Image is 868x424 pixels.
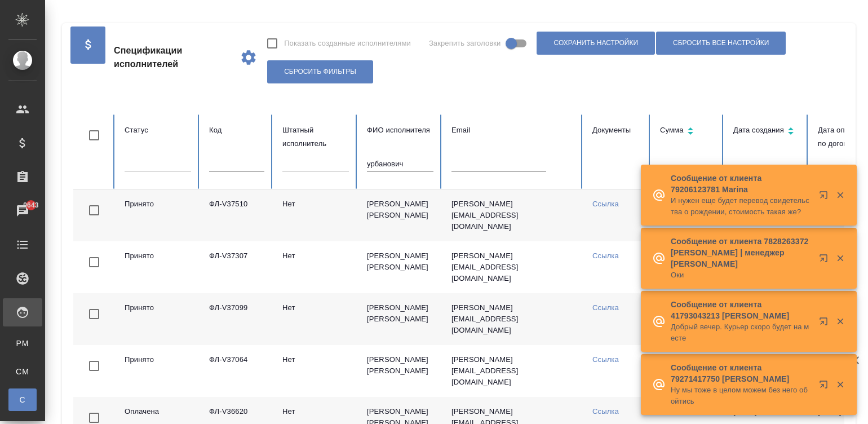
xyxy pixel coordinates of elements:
a: Ссылка [592,355,619,364]
button: Сбросить фильтры [267,60,373,83]
a: С [8,388,37,411]
p: Добрый вечер. Курьер скоро будет на месте [671,321,812,344]
a: CM [8,360,37,383]
span: Показать созданные исполнителями [284,38,411,49]
span: Toggle Row Selected [82,198,106,222]
td: Нет [273,293,358,345]
button: Открыть в новой вкладке [812,184,839,211]
div: ФИО исполнителя [367,123,433,137]
div: Документы [592,123,642,137]
a: Ссылка [592,407,619,416]
td: Нет [273,189,358,241]
td: [PERSON_NAME] [PERSON_NAME] [358,241,442,293]
p: И нужен еще будет перевод свидетельства о рождении, стоимость такая же? [671,195,812,218]
div: Email [451,123,574,137]
div: Статус [125,123,191,137]
span: С [14,394,31,405]
div: Сортировка [660,123,715,140]
a: Ссылка [592,303,619,312]
td: ФЛ-V37510 [200,189,273,241]
td: [PERSON_NAME][EMAIL_ADDRESS][DOMAIN_NAME] [442,293,583,345]
td: Принято [116,241,200,293]
span: Toggle Row Selected [82,302,106,326]
button: Закрыть [829,316,852,326]
span: Сбросить все настройки [673,38,769,48]
span: PM [14,338,31,349]
td: ФЛ-V37064 [200,345,273,397]
td: Нет [273,345,358,397]
span: CM [14,366,31,377]
button: Открыть в новой вкладке [812,247,839,274]
div: Сортировка [733,123,800,140]
p: Ну мы тоже в целом можем без него обойтись [671,385,812,407]
span: Сбросить фильтры [284,67,356,77]
td: Принято [116,345,200,397]
a: 9643 [3,197,42,225]
a: Ссылка [592,200,619,208]
p: Сообщение от клиента 79271417750 [PERSON_NAME] [671,362,812,385]
span: 9643 [16,200,45,211]
p: Оки [671,270,812,281]
p: Сообщение от клиента 7828263372 [PERSON_NAME] | менеджер [PERSON_NAME] [671,236,812,270]
p: Сообщение от клиента 41793043213 [PERSON_NAME] [671,299,812,321]
td: [PERSON_NAME][EMAIL_ADDRESS][DOMAIN_NAME] [442,241,583,293]
td: [PERSON_NAME] [PERSON_NAME] [358,189,442,241]
td: [PERSON_NAME] [PERSON_NAME] [358,345,442,397]
button: Открыть в новой вкладке [812,310,839,337]
button: Закрыть [829,379,852,390]
span: Сохранить настройки [553,38,638,48]
div: Код [209,123,264,137]
td: [PERSON_NAME][EMAIL_ADDRESS][DOMAIN_NAME] [442,189,583,241]
span: Toggle Row Selected [82,354,106,378]
button: Открыть в новой вкладке [812,373,839,400]
button: Закрыть [829,253,852,263]
a: Ссылка [592,251,619,260]
span: Спецификации исполнителей [114,44,231,71]
td: ФЛ-V37307 [200,241,273,293]
td: Принято [116,293,200,345]
td: ФЛ-V37099 [200,293,273,345]
td: [PERSON_NAME][EMAIL_ADDRESS][DOMAIN_NAME] [442,345,583,397]
button: Закрыть [829,190,852,200]
span: Toggle Row Selected [82,250,106,274]
td: Принято [116,189,200,241]
button: Сбросить все настройки [656,32,786,55]
p: Сообщение от клиента 79206123781 Marina [671,173,812,195]
td: Нет [273,241,358,293]
button: Сохранить настройки [537,32,655,55]
a: PM [8,332,37,355]
span: Закрепить заголовки [429,38,501,49]
div: Штатный исполнитель [282,123,349,151]
td: [PERSON_NAME] [PERSON_NAME] [358,293,442,345]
